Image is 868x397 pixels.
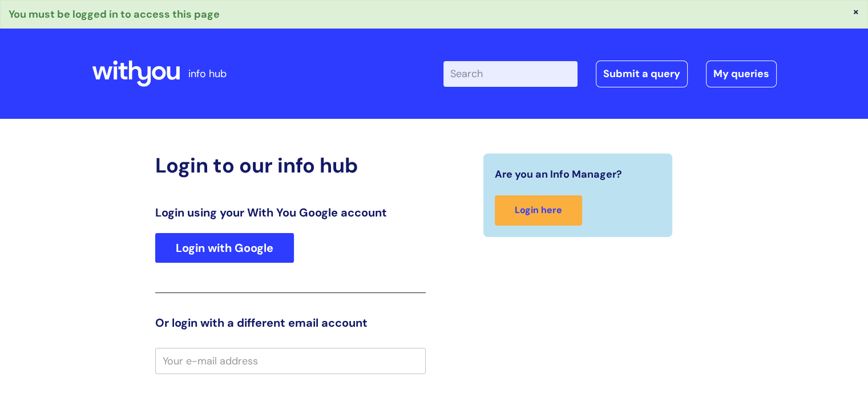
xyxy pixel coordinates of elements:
h2: Login to our info hub [155,153,426,178]
h3: Or login with a different email account [155,316,426,330]
span: Are you an Info Manager? [495,165,622,183]
h3: Login using your With You Google account [155,206,426,219]
input: Your e-mail address [155,348,426,374]
p: info hub [188,65,227,83]
input: Search [443,61,578,86]
button: × [853,6,859,17]
a: Login with Google [155,233,294,263]
a: Login here [495,195,582,226]
a: Submit a query [596,61,688,87]
a: My queries [706,61,777,87]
